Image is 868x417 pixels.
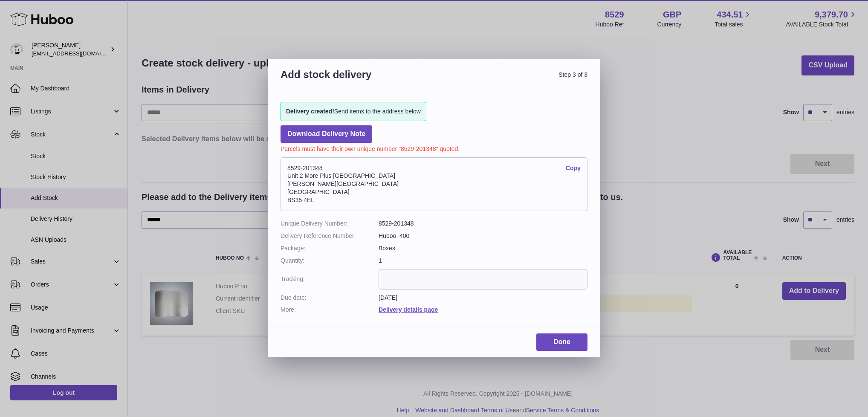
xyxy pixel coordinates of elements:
dt: Due date: [281,294,379,302]
a: Download Delivery Note [281,125,372,143]
dt: Tracking: [281,269,379,290]
dd: [DATE] [379,294,587,302]
strong: Delivery created! [286,108,334,115]
dt: Package: [281,244,379,252]
a: Delivery details page [379,306,438,313]
span: Step 3 of 3 [434,68,587,91]
a: Copy [566,164,581,172]
dt: More: [281,306,379,314]
a: Done [536,333,587,351]
dt: Quantity: [281,257,379,265]
span: Send items to the address below [286,107,421,116]
dd: 1 [379,257,587,265]
address: 8529-201348 Unit 2 More Plus [GEOGRAPHIC_DATA] [PERSON_NAME][GEOGRAPHIC_DATA] [GEOGRAPHIC_DATA] B... [281,157,587,211]
dd: Huboo_400 [379,232,587,240]
dt: Delivery Reference Number: [281,232,379,240]
dt: Unique Delivery Number: [281,220,379,228]
dd: Boxes [379,244,587,252]
p: Parcels must have their own unique number "8529-201348" quoted. [281,143,587,153]
dd: 8529-201348 [379,220,587,228]
h3: Add stock delivery [281,68,434,91]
